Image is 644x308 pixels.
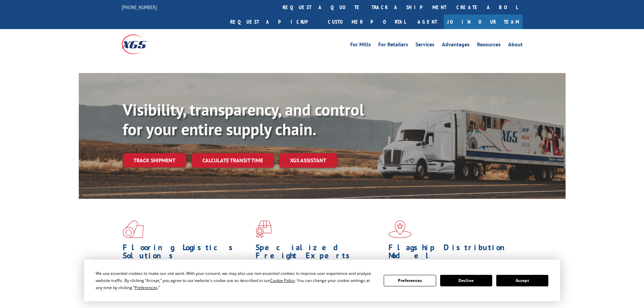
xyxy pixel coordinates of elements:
[388,220,412,238] img: xgs-icon-flagship-distribution-model-red
[96,270,376,291] div: We use essential cookies to make our site work. With your consent, we may also use non-essential ...
[256,220,271,238] img: xgs-icon-focused-on-flooring-red
[122,4,157,10] a: [PHONE_NUMBER]
[84,260,560,301] div: Cookie Consent Prompt
[123,243,251,263] h1: Flooring Logistics Solutions
[508,42,523,49] a: About
[123,153,186,167] a: Track shipment
[256,243,383,263] h1: Specialized Freight Experts
[384,275,436,286] button: Preferences
[444,15,523,29] a: Join Our Team
[323,15,411,29] a: Customer Portal
[378,42,408,49] a: For Retailers
[411,15,444,29] a: Agent
[350,42,371,49] a: For Mills
[279,153,337,168] a: XGS ASSISTANT
[415,42,434,49] a: Services
[496,275,548,286] button: Accept
[388,243,516,263] h1: Flagship Distribution Model
[225,15,323,29] a: Request a pickup
[442,42,470,49] a: Advantages
[440,275,492,286] button: Decline
[477,42,501,49] a: Resources
[123,99,364,140] b: Visibility, transparency, and control for your entire supply chain.
[192,153,274,168] a: Calculate transit time
[270,278,295,283] span: Cookie Policy
[123,220,144,238] img: xgs-icon-total-supply-chain-intelligence-red
[135,285,158,290] span: Preferences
